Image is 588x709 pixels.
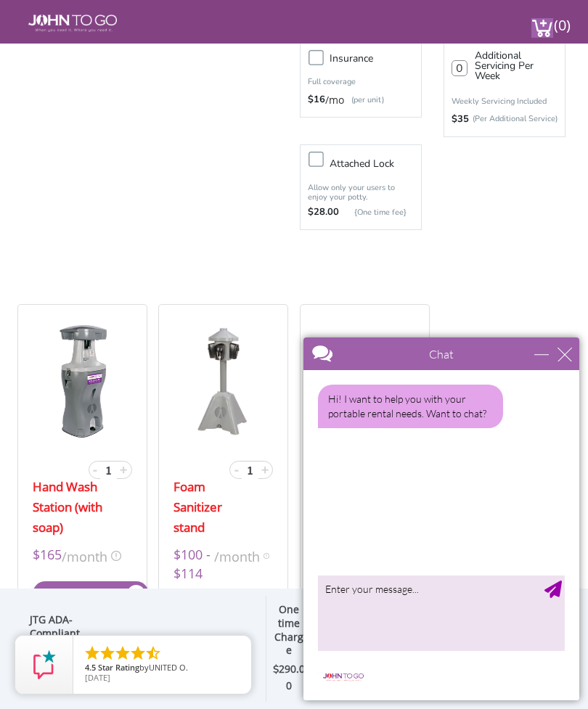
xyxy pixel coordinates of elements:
[475,51,558,81] h3: Additional Servicing Per Week
[30,613,118,672] div: JTG ADA-Compliant Portable Toilet
[308,205,339,220] strong: $28.00
[85,663,240,673] span: by
[28,15,117,32] img: JOHN to go
[531,18,553,38] img: cart a
[44,323,121,439] img: 21
[452,60,467,76] input: 0
[308,93,325,107] strong: $16
[114,644,131,662] li: 
[469,113,558,126] p: (Per Additional Service)
[98,662,139,673] span: Star Rating
[452,96,558,107] p: Weekly Servicing Included
[120,461,127,478] span: +
[173,545,214,583] span: $100 - $114
[33,581,149,607] button: Add to order
[30,650,59,679] img: Review Rating
[346,205,407,220] p: {One time fee}
[315,323,415,439] img: 21
[33,545,62,566] span: $165
[553,4,571,35] span: (0)
[149,662,188,673] span: UNITED O.
[273,663,305,693] strong: $
[279,662,305,692] span: 290.00
[308,183,414,202] p: Allow only your users to enjoy your potty.
[85,672,110,683] span: [DATE]
[274,602,303,657] strong: One time Charge
[85,662,96,673] span: 4.5
[93,461,97,478] span: -
[295,329,588,709] iframe: Live Chat Box
[330,155,428,173] h3: Attached lock
[214,545,260,583] span: /month
[111,551,121,561] img: icon
[144,644,162,662] li: 
[234,461,239,478] span: -
[330,49,428,67] h3: Insurance
[308,75,414,89] p: Full coverage
[33,477,107,538] a: Hand Wash Station (with soap)
[129,644,147,662] li: 
[452,112,469,126] strong: $35
[344,93,384,107] p: (per unit)
[62,545,107,566] span: /month
[173,477,248,538] a: Foam Sanitizer stand
[261,461,269,478] span: +
[264,553,269,559] img: icon
[308,93,414,107] div: /mo
[99,644,116,662] li: 
[83,644,101,662] li: 
[191,323,256,439] img: 21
